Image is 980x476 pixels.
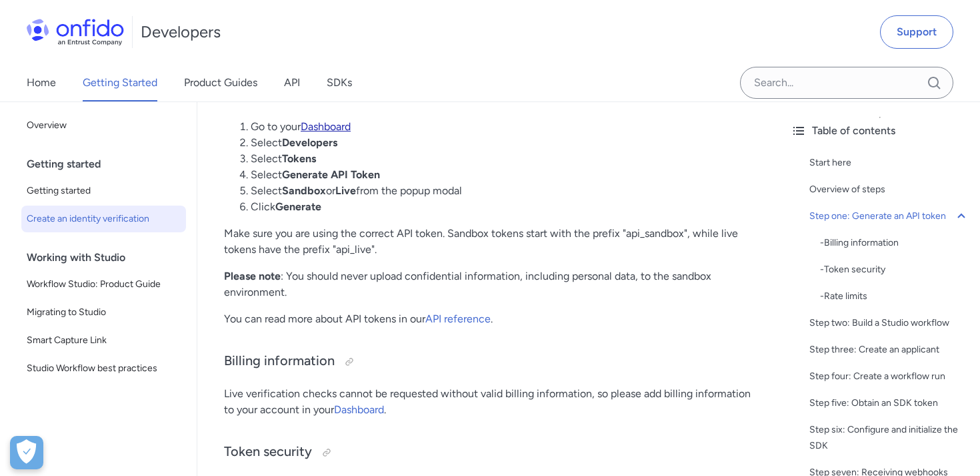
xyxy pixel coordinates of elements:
[809,422,969,454] a: Step six: Configure and initialize the SDK
[809,208,969,224] a: Step one: Generate an API token
[425,312,491,325] a: API reference
[27,332,181,348] span: Smart Capture Link
[809,182,969,198] a: Overview of steps
[27,276,181,292] span: Workflow Studio: Product Guide
[251,119,753,135] li: Go to your
[224,386,753,418] p: Live verification checks cannot be requested without valid billing information, so please add bil...
[224,270,281,282] strong: Please note
[184,64,257,101] a: Product Guides
[10,436,43,469] div: Cookie Preferences
[21,271,186,298] a: Workflow Studio: Product Guide
[83,64,157,101] a: Getting Started
[791,123,969,139] div: Table of contents
[335,184,356,197] strong: Live
[27,117,181,134] span: Overview
[809,342,969,358] a: Step three: Create an applicant
[740,67,953,99] input: Onfido search input field
[224,268,753,300] p: : You should never upload confidential information, including personal data, to the sandbox envir...
[224,311,753,327] p: You can read more about API tokens in our .
[820,288,969,304] a: -Rate limits
[27,183,181,199] span: Getting started
[820,262,969,278] a: -Token security
[251,167,753,183] li: Select
[21,355,186,382] a: Studio Workflow best practices
[27,244,191,271] div: Working with Studio
[275,200,321,213] strong: Generate
[21,206,186,232] a: Create an identity verification
[224,442,753,463] h3: Token security
[27,151,191,178] div: Getting started
[10,436,43,469] button: Open Preferences
[27,361,181,377] span: Studio Workflow best practices
[809,315,969,331] a: Step two: Build a Studio workflow
[820,262,969,278] div: - Token security
[27,211,181,227] span: Create an identity verification
[27,304,181,320] span: Migrating to Studio
[251,135,753,151] li: Select
[141,21,221,43] h1: Developers
[224,226,753,258] p: Make sure you are using the correct API token. Sandbox tokens start with the prefix "api_sandbox"...
[21,327,186,354] a: Smart Capture Link
[282,168,380,181] strong: Generate API Token
[809,155,969,171] a: Start here
[282,152,316,165] strong: Tokens
[820,288,969,304] div: - Rate limits
[27,64,56,101] a: Home
[334,403,384,416] a: Dashboard
[880,15,953,49] a: Support
[21,299,186,326] a: Migrating to Studio
[284,64,300,101] a: API
[282,136,337,149] strong: Developers
[251,183,753,199] li: Select or from the popup modal
[820,235,969,251] a: -Billing information
[282,184,326,197] strong: Sandbox
[224,351,753,373] h3: Billing information
[327,64,352,101] a: SDKs
[27,19,124,45] img: Onfido Logo
[301,120,351,133] a: Dashboard
[251,199,753,215] li: Click
[820,235,969,251] div: - Billing information
[21,178,186,204] a: Getting started
[251,151,753,167] li: Select
[809,395,969,411] a: Step five: Obtain an SDK token
[21,112,186,139] a: Overview
[809,369,969,385] a: Step four: Create a workflow run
